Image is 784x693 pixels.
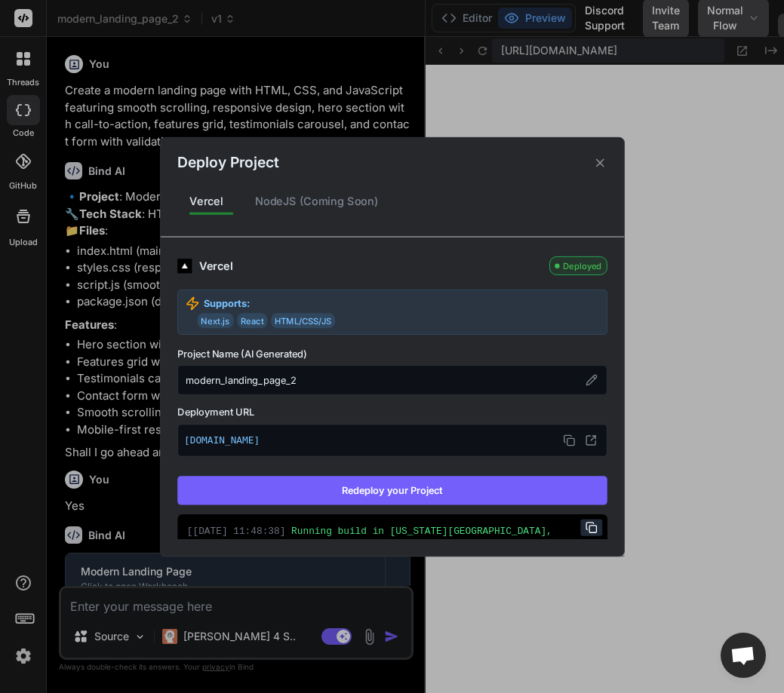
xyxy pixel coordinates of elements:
[187,524,598,553] div: Running build in [US_STATE][GEOGRAPHIC_DATA], [GEOGRAPHIC_DATA] (East) – iad1
[177,404,607,419] label: Deployment URL
[177,186,235,217] div: Vercel
[177,258,192,272] img: logo
[177,152,278,173] h2: Deploy Project
[549,256,607,275] div: Deployed
[187,526,286,536] span: [ [DATE] 11:48:38 ]
[199,257,542,274] div: Vercel
[177,365,607,395] div: modern_landing_page_2
[721,633,766,678] div: Open chat
[184,431,601,450] p: [DOMAIN_NAME]
[177,347,607,361] label: Project Name (AI Generated)
[271,313,335,328] span: HTML/CSS/JS
[559,431,579,450] button: Copy URL
[237,313,267,328] span: React
[583,371,599,388] button: Edit project name
[242,186,390,217] div: NodeJS (Coming Soon)
[177,476,607,504] button: Redeploy your Project
[197,313,233,328] span: Next.js
[203,296,250,310] strong: Supports:
[581,431,601,450] button: Open in new tab
[580,519,602,535] button: Copy URL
